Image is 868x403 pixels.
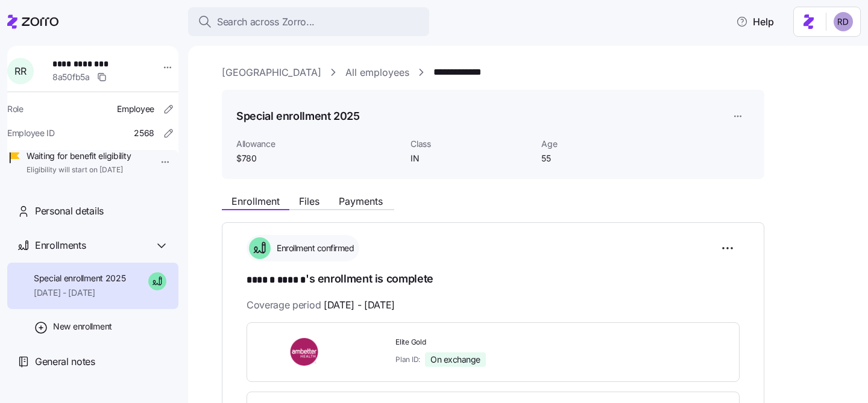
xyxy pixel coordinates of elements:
[35,238,86,253] span: Enrollments
[27,150,131,162] span: Waiting for benefit eligibility
[410,152,532,164] span: IN
[34,287,126,299] span: [DATE] - [DATE]
[14,66,26,76] span: R R
[410,138,532,150] span: Class
[34,272,126,284] span: Special enrollment 2025
[217,14,315,30] span: Search across Zorro...
[247,271,740,288] h1: 's enrollment is complete
[430,354,480,365] span: On exchange
[395,337,606,348] span: Elite Gold
[52,71,90,83] span: 8a50fb5a
[7,103,24,115] span: Role
[262,338,348,366] img: Ambetter
[541,152,662,164] span: 55
[222,65,321,80] a: [GEOGRAPHIC_DATA]
[236,138,401,150] span: Allowance
[27,165,131,175] span: Eligibility will start on [DATE]
[247,298,395,313] span: Coverage period
[236,108,360,123] h1: Special enrollment 2025
[236,152,401,164] span: $780
[188,7,429,36] button: Search across Zorro...
[7,127,55,139] span: Employee ID
[726,10,784,34] button: Help
[339,196,383,206] span: Payments
[53,320,112,333] span: New enrollment
[35,354,95,369] span: General notes
[834,12,853,31] img: 6d862e07fa9c5eedf81a4422c42283ac
[117,103,154,115] span: Employee
[324,298,395,313] span: [DATE] - [DATE]
[35,204,104,219] span: Personal details
[736,14,774,29] span: Help
[299,196,319,206] span: Files
[541,138,662,150] span: Age
[273,242,354,254] span: Enrollment confirmed
[231,196,280,206] span: Enrollment
[134,127,154,139] span: 2568
[395,354,420,364] span: Plan ID:
[345,65,409,80] a: All employees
